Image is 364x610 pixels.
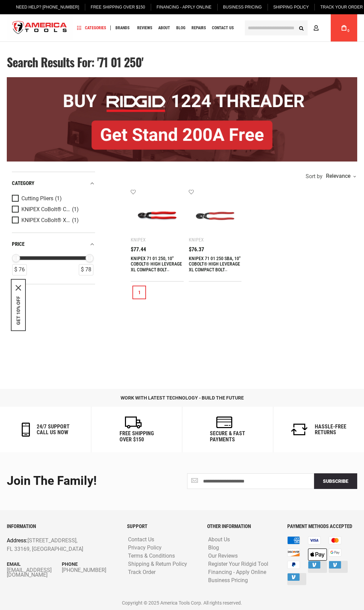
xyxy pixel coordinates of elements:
a: BOGO: Buy RIDGID® 1224 Threader, Get Stand 200A Free! [7,77,357,82]
a: Cutting Pliers (1) [12,195,93,202]
div: $ 76 [12,264,27,275]
a: Shipping & Return Policy [126,561,189,567]
button: Search [295,21,308,34]
h6: secure & fast payments [210,430,245,442]
a: [EMAIL_ADDRESS][DOMAIN_NAME] [7,568,62,577]
span: Subscribe [323,478,348,484]
div: Product Filters [12,172,95,284]
a: KNIPEX 71 01 250 SBA, 10" COBOLT® HIGH LEVERAGE XL COMPACT BOLT CUTTERS [189,256,240,278]
a: Categories [74,23,109,33]
a: About Us [206,537,232,543]
p: Copyright © 2025 America Tools Corp. All rights reserved. [7,599,357,607]
a: [PHONE_NUMBER] [62,568,117,573]
span: Reviews [137,26,152,30]
a: Contact Us [126,537,156,543]
img: BOGO: Buy RIDGID® 1224 Threader, Get Stand 200A Free! [7,77,357,162]
button: GET 10% OFF [16,296,21,325]
a: Contact Us [209,23,237,33]
img: KNIPEX 71 01 250, 10 [138,196,177,236]
span: KNIPEX CoBolt® Compact Bolt Cutters [21,206,70,213]
a: Track Order [126,569,157,576]
span: Brands [115,26,129,30]
a: 1 [132,286,146,299]
button: Subscribe [314,473,357,489]
h6: OTHER INFORMATION [207,524,277,529]
h6: PAYMENT METHODS ACCEPTED [287,524,357,529]
a: Register Your Ridgid Tool [206,561,270,567]
span: (1) [55,196,62,202]
a: store logo [7,15,73,41]
span: 0 [347,29,349,33]
p: Email [7,560,62,568]
div: Knipex [131,237,146,242]
span: $76.37 [189,247,204,252]
span: (1) [72,218,79,223]
a: Blog [173,23,188,33]
div: category [12,179,95,188]
p: Phone [62,560,117,568]
span: Contact Us [212,26,234,30]
span: Search results for: '71 01 250' [7,53,143,71]
div: price [12,240,95,249]
a: 0 [338,14,350,41]
span: Sort by [306,174,323,179]
div: $ 78 [79,264,93,275]
svg: close icon [16,285,21,291]
a: Business Pricing [206,577,250,584]
h6: 24/7 support call us now [37,424,70,436]
a: Privacy Policy [126,545,163,551]
a: Repairs [188,23,209,33]
a: Blog [206,545,221,551]
div: Join the Family! [7,474,177,488]
h6: INFORMATION [7,524,117,529]
div: Knipex [189,237,204,242]
a: KNIPEX CoBolt® Compact Bolt Cutters (1) [12,206,93,213]
img: America Tools [7,15,73,41]
span: (1) [72,207,79,213]
span: About [158,26,170,30]
h6: Free Shipping Over $150 [120,430,154,442]
span: Blog [176,26,185,30]
p: [STREET_ADDRESS], FL 33169, [GEOGRAPHIC_DATA] [7,536,95,554]
a: Terms & Conditions [126,553,177,559]
span: Repairs [192,26,206,30]
span: Shipping Policy [273,5,309,10]
iframe: LiveChat chat widget [269,589,364,610]
h6: SUPPORT [127,524,197,529]
span: Categories [77,26,106,30]
button: Close [16,285,21,291]
span: KNIPEX CoBolt® XL Compact Bolt Cutters [21,217,70,223]
a: KNIPEX CoBolt® XL Compact Bolt Cutters (1) [12,217,93,224]
a: Our Reviews [206,553,239,559]
span: Address: [7,537,28,544]
a: Brands [112,23,132,33]
span: Cutting Pliers [21,196,53,202]
a: Financing - Apply Online [206,569,268,576]
span: $77.44 [131,247,146,252]
a: KNIPEX 71 01 250, 10" COBOLT® HIGH LEVERAGE XL COMPACT BOLT CUTTERS [131,256,182,278]
img: KNIPEX 71 01 250 SBA, 10 [196,196,235,236]
div: Relevance [324,173,356,179]
h6: Hassle-Free Returns [315,424,346,436]
a: Reviews [134,23,155,33]
a: About [155,23,173,33]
